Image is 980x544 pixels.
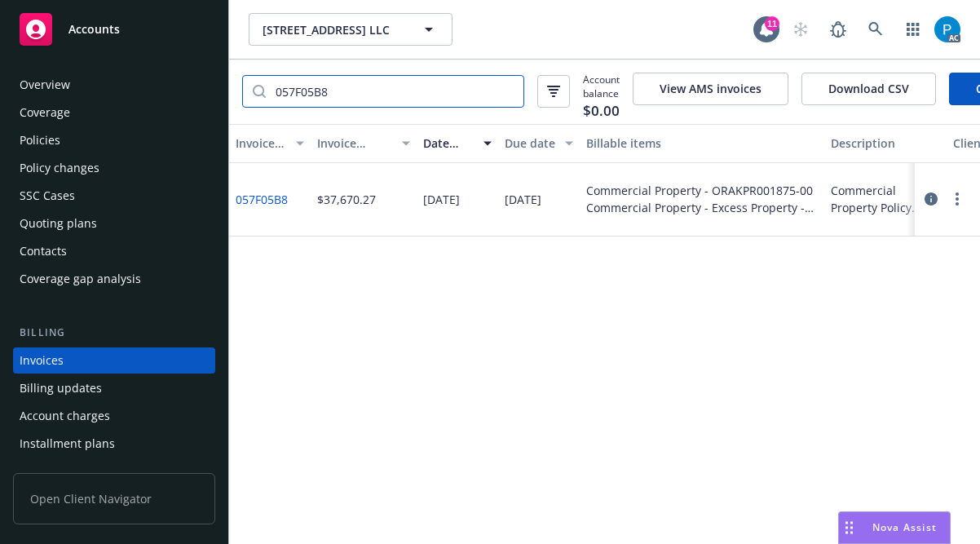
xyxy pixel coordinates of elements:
[586,135,818,152] div: Billable items
[20,155,99,181] div: Policy changes
[13,238,215,264] a: Contacts
[20,431,115,457] div: Installment plans
[580,124,824,163] button: Billable items
[20,100,70,126] div: Coverage
[13,325,215,341] div: Billing
[423,135,474,152] div: Date issued
[13,183,215,209] a: SSC Cases
[13,473,215,524] span: Open Client Navigator
[13,403,215,429] a: Account charges
[253,85,266,98] svg: Search
[13,7,215,52] a: Accounts
[505,135,555,152] div: Due date
[20,375,102,401] div: Billing updates
[20,347,64,374] div: Invoices
[633,73,788,105] button: View AMS invoices
[423,191,460,208] div: [DATE]
[236,135,286,152] div: Invoice ID
[311,124,417,163] button: Invoice amount
[801,73,936,105] button: Download CSV
[897,13,929,46] a: Switch app
[20,238,67,264] div: Contacts
[13,127,215,153] a: Policies
[317,135,392,152] div: Invoice amount
[263,21,404,38] span: [STREET_ADDRESS] LLC
[765,16,779,31] div: 11
[13,347,215,374] a: Invoices
[13,72,215,98] a: Overview
[317,191,376,208] div: $37,670.27
[229,124,311,163] button: Invoice ID
[831,182,940,216] div: Commercial Property Policy Renewals
[20,72,70,98] div: Overview
[498,124,580,163] button: Due date
[20,183,75,209] div: SSC Cases
[583,73,620,111] span: Account balance
[13,375,215,401] a: Billing updates
[20,210,97,237] div: Quoting plans
[872,520,937,534] span: Nova Assist
[249,13,452,46] button: [STREET_ADDRESS] LLC
[20,127,60,153] div: Policies
[583,100,620,122] span: $0.00
[20,403,110,429] div: Account charges
[13,100,215,126] a: Coverage
[417,124,498,163] button: Date issued
[68,23,120,36] span: Accounts
[784,13,817,46] a: Start snowing
[13,155,215,181] a: Policy changes
[838,511,951,544] button: Nova Assist
[831,135,940,152] div: Description
[586,199,818,216] div: Commercial Property - Excess Property - WKFCXS-02526-00
[13,431,215,457] a: Installment plans
[13,266,215,292] a: Coverage gap analysis
[505,191,541,208] div: [DATE]
[236,191,288,208] a: 057F05B8
[266,76,523,107] input: Filter by keyword...
[822,13,854,46] a: Report a Bug
[20,266,141,292] div: Coverage gap analysis
[859,13,892,46] a: Search
[586,182,818,199] div: Commercial Property - ORAKPR001875-00
[839,512,859,543] div: Drag to move
[934,16,960,42] img: photo
[824,124,947,163] button: Description
[13,210,215,237] a: Quoting plans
